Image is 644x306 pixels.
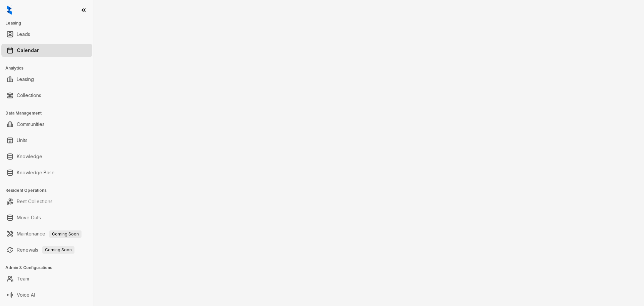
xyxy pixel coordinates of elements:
[1,195,92,208] li: Rent Collections
[1,28,92,41] li: Leads
[5,20,94,26] h3: Leasing
[42,246,74,254] span: Coming Soon
[1,272,92,286] li: Team
[7,5,12,15] img: logo
[17,44,39,57] a: Calendar
[17,134,28,147] a: Units
[1,89,92,102] li: Collections
[49,230,82,238] span: Coming Soon
[5,187,94,193] h3: Resident Operations
[1,211,92,224] li: Move Outs
[17,211,41,224] a: Move Outs
[1,166,92,179] li: Knowledge Base
[5,110,94,116] h3: Data Management
[17,73,34,86] a: Leasing
[1,44,92,57] li: Calendar
[1,134,92,147] li: Units
[1,243,92,257] li: Renewals
[17,118,45,131] a: Communities
[5,265,94,271] h3: Admin & Configurations
[1,73,92,86] li: Leasing
[17,28,30,41] a: Leads
[17,243,74,257] a: RenewalsComing Soon
[17,89,41,102] a: Collections
[17,150,42,163] a: Knowledge
[5,65,94,71] h3: Analytics
[1,150,92,163] li: Knowledge
[1,118,92,131] li: Communities
[17,272,29,286] a: Team
[17,166,55,179] a: Knowledge Base
[1,288,92,302] li: Voice AI
[17,288,35,302] a: Voice AI
[17,195,53,208] a: Rent Collections
[1,227,92,241] li: Maintenance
